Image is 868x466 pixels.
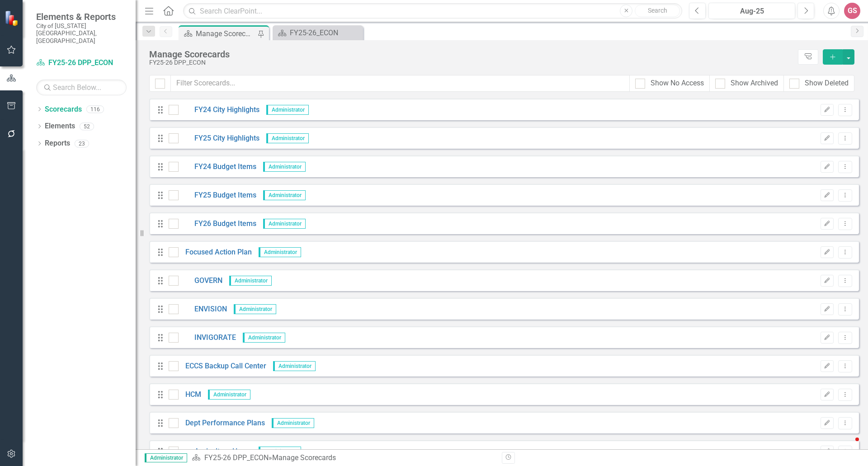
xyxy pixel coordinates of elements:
[149,59,793,66] div: FY25-26 DPP_ECON
[179,190,256,201] a: FY25 Budget Items
[275,27,361,38] a: FY25-26_ECON
[259,247,301,257] span: Administrator
[36,58,127,68] a: FY25-26 DPP_ECON
[259,447,301,457] span: Administrator
[192,453,495,463] div: » Manage Scorecards
[179,418,265,428] a: Dept Performance Plans
[263,219,306,229] span: Administrator
[266,133,309,143] span: Administrator
[712,6,792,17] div: Aug-25
[844,3,860,19] button: GS
[149,49,793,59] div: Manage Scorecards
[145,453,187,462] span: Administrator
[5,10,20,26] img: ClearPoint Strategy
[263,162,306,172] span: Administrator
[170,75,630,92] input: Filter Scorecards...
[648,7,667,14] span: Search
[208,390,250,400] span: Administrator
[204,453,269,462] a: FY25-26 DPP_ECON
[45,121,75,132] a: Elements
[179,276,222,286] a: GOVERN
[263,190,306,200] span: Administrator
[179,447,252,457] a: Agriculture Home
[731,78,778,89] div: Show Archived
[837,435,859,457] iframe: Intercom live chat
[179,361,266,372] a: ECCS Backup Call Center
[243,333,285,343] span: Administrator
[651,78,704,89] div: Show No Access
[86,105,104,113] div: 116
[266,105,309,115] span: Administrator
[183,3,682,19] input: Search ClearPoint...
[179,304,227,315] a: ENVISION
[179,333,236,343] a: INVIGORATE
[36,80,127,95] input: Search Below...
[272,418,314,428] span: Administrator
[708,3,795,19] button: Aug-25
[45,104,82,115] a: Scorecards
[75,140,89,147] div: 23
[290,27,361,38] div: FY25-26_ECON
[179,133,259,144] a: FY25 City Highlights
[179,219,256,229] a: FY26 Budget Items
[234,304,276,314] span: Administrator
[196,28,255,39] div: Manage Scorecards
[273,361,316,371] span: Administrator
[805,78,849,89] div: Show Deleted
[80,122,94,130] div: 52
[179,162,256,172] a: FY24 Budget Items
[179,247,252,258] a: Focused Action Plan
[229,276,272,286] span: Administrator
[179,390,201,400] a: HCM
[179,105,259,115] a: FY24 City Highlights
[36,22,127,44] small: City of [US_STATE][GEOGRAPHIC_DATA], [GEOGRAPHIC_DATA]
[635,5,680,17] button: Search
[36,11,127,22] span: Elements & Reports
[45,138,70,149] a: Reports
